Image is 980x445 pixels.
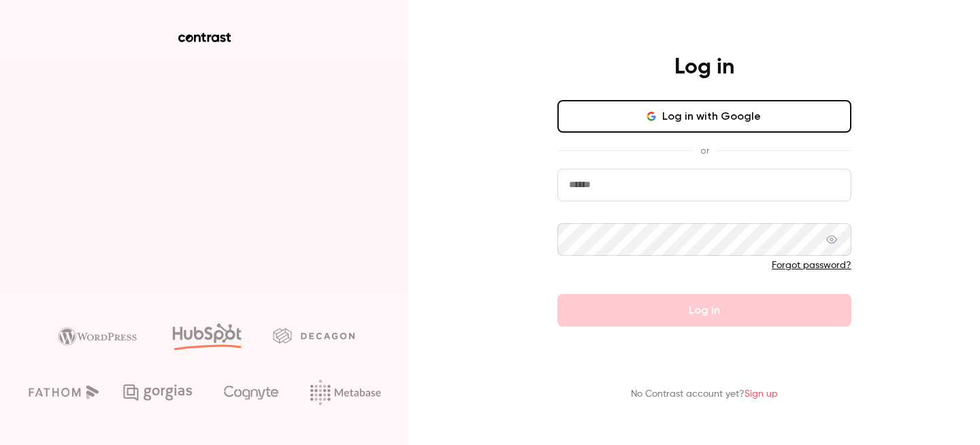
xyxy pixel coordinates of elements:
a: Sign up [745,389,778,399]
a: Forgot password? [772,261,851,270]
p: No Contrast account yet? [631,387,778,401]
img: decagon [273,328,355,343]
button: Log in with Google [557,100,851,133]
h4: Log in [674,54,734,81]
span: or [693,144,716,158]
